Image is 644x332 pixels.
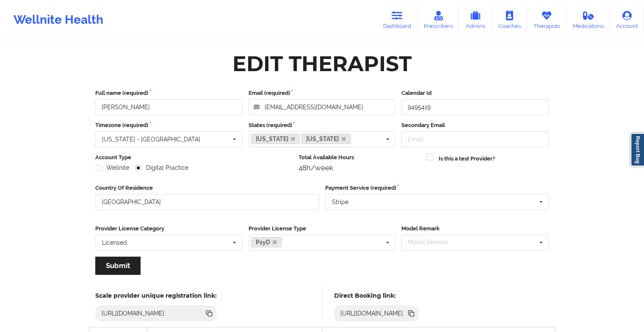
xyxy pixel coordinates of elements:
[567,6,610,34] a: Medications
[377,6,417,34] a: Dashboard
[135,164,188,172] label: Digital Practice
[492,6,527,34] a: Coaches
[401,99,549,115] input: Calendar Id
[459,6,492,34] a: Admins
[527,6,567,34] a: Therapists
[232,50,412,77] div: Edit Therapist
[334,292,419,299] h5: Direct Booking link:
[401,224,549,233] label: Model Remark
[102,136,200,142] div: [US_STATE] - [GEOGRAPHIC_DATA]
[251,134,300,144] a: [US_STATE]
[249,121,396,130] label: States (required)
[95,224,243,233] label: Provider License Category
[95,257,141,275] button: Submit
[417,6,459,34] a: Prescribers
[95,164,129,172] label: Wellnite
[630,133,644,166] a: Report Bug
[249,224,396,233] label: Provider License Type
[325,184,549,192] label: Payment Service (required)
[406,238,460,247] div: Model Remark
[401,89,549,97] label: Calendar Id
[95,99,243,115] input: Full name
[95,153,293,162] label: Account Type
[332,199,348,205] div: Stripe
[95,184,319,192] label: Country Of Residence
[299,163,421,172] div: 48h/week
[249,89,396,97] label: Email (required)
[401,131,549,147] input: Email
[95,89,243,97] label: Full name (required)
[251,237,282,247] a: PsyD
[301,134,351,144] a: [US_STATE]
[439,155,495,163] label: Is this a test Provider?
[249,99,396,115] input: Email address
[337,309,407,318] div: [URL][DOMAIN_NAME]
[95,292,217,299] h5: Scale provider unique registration link:
[401,121,549,130] label: Secondary Email
[610,6,644,34] a: Account
[102,240,127,246] div: Licensed
[98,309,168,318] div: [URL][DOMAIN_NAME]
[95,121,243,130] label: Timezone (required)
[299,153,421,162] label: Total Available Hours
